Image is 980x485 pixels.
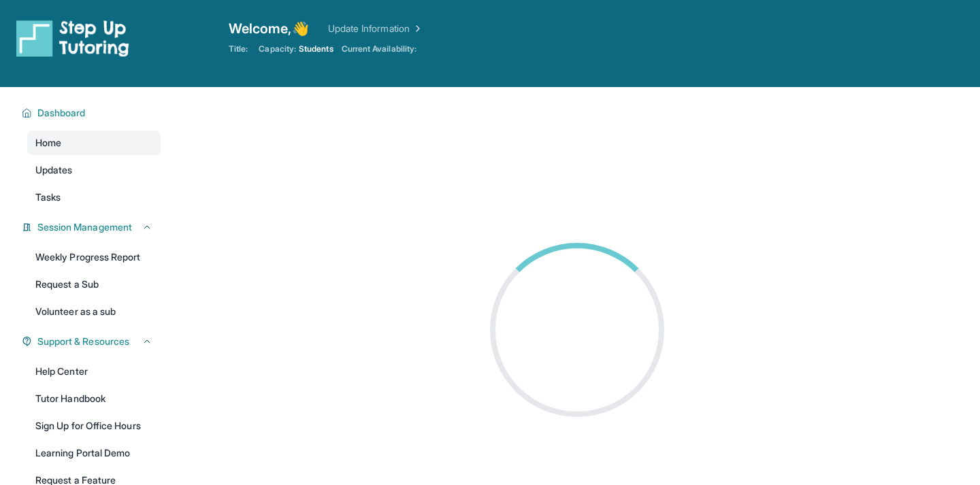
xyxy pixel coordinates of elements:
span: Welcome, 👋 [229,19,309,38]
a: Help Center [27,359,161,384]
button: Dashboard [32,106,152,120]
img: Chevron Right [410,22,423,35]
a: Request a Sub [27,272,161,297]
button: Session Management [32,220,152,234]
a: Volunteer as a sub [27,299,161,324]
a: Learning Portal Demo [27,441,161,465]
img: logo [16,19,129,57]
span: Students [299,44,333,54]
span: Home [35,136,61,150]
button: Support & Resources [32,335,152,348]
a: Updates [27,158,161,182]
a: Tasks [27,185,161,210]
a: Weekly Progress Report [27,245,161,269]
span: Capacity: [259,44,296,54]
span: Dashboard [37,106,86,120]
span: Title: [229,44,248,54]
span: Session Management [37,220,132,234]
a: Sign Up for Office Hours [27,414,161,438]
span: Current Availability: [342,44,416,54]
span: Support & Resources [37,335,129,348]
a: Update Information [328,22,423,35]
span: Updates [35,163,73,177]
a: Tutor Handbook [27,386,161,411]
span: Tasks [35,190,61,204]
a: Home [27,131,161,155]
